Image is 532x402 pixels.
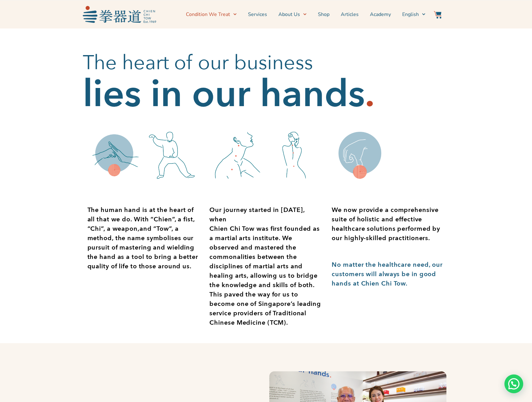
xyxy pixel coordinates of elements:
a: About Us [278,7,307,22]
a: English [402,7,425,22]
div: Page 1 [209,205,322,327]
h2: lies in our hands [83,82,365,107]
div: Page 1 [87,205,200,271]
a: Shop [318,7,329,22]
div: Page 1 [332,260,445,288]
a: Academy [370,7,391,22]
img: Website Icon-03 [434,11,441,18]
h2: The heart of our business [83,50,450,75]
p: No matter the healthcare need, our customers will always be in good hands at Chien Chi Tow. [332,260,445,288]
a: Articles [341,7,359,22]
h2: . [365,82,375,107]
nav: Menu [159,7,426,22]
div: Page 1 [332,205,445,243]
a: Condition We Treat [186,7,237,22]
p: Our journey started in [DATE], when Chien Chi Tow was first founded as a martial arts institute. ... [209,205,322,327]
p: We now provide a comprehensive suite of holistic and effective healthcare solutions performed by ... [332,205,445,243]
a: Services [248,7,267,22]
span: English [402,11,419,18]
p: The human hand is at the heart of all that we do. With “Chien”, a fist, “Chi”, a weapon,and “Tow”... [87,205,200,271]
